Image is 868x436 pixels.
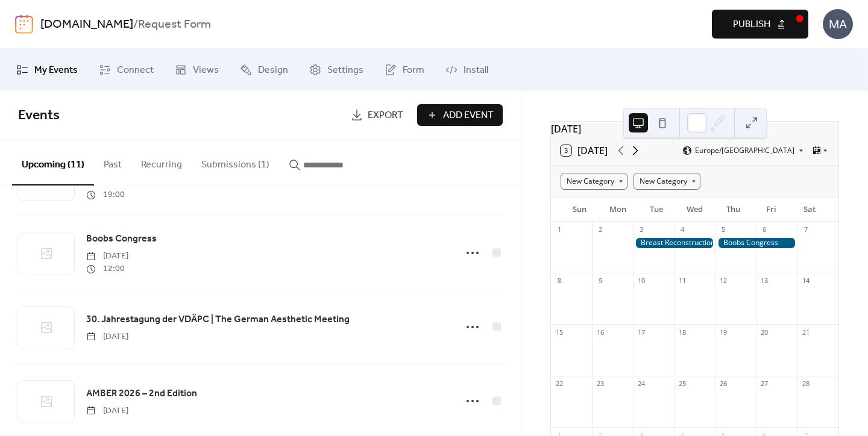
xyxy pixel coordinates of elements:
[556,142,612,159] button: 3[DATE]
[86,188,128,201] span: 19:00
[752,198,791,222] div: Fri
[678,379,687,388] div: 25
[555,328,564,337] div: 15
[86,250,128,263] span: [DATE]
[712,10,808,39] button: Publish
[86,263,128,275] span: 12:00
[436,54,497,86] a: Install
[86,331,128,343] span: [DATE]
[714,198,752,222] div: Thu
[86,232,157,246] span: Boobs Congress
[555,379,564,388] div: 22
[131,140,192,184] button: Recurring
[733,17,770,32] span: Publish
[258,63,288,78] span: Design
[596,379,605,388] div: 23
[823,9,853,39] div: MA
[376,54,433,86] a: Form
[801,328,810,337] div: 21
[133,13,138,36] b: /
[555,225,564,234] div: 1
[34,63,78,78] span: My Events
[166,54,228,86] a: Views
[555,276,564,285] div: 8
[18,102,60,129] span: Events
[12,140,94,185] button: Upcoming (11)
[678,328,687,337] div: 18
[90,54,163,86] a: Connect
[760,276,769,285] div: 13
[86,387,197,401] span: AMBER 2026 – 2nd Edition
[633,238,715,248] div: Breast Reconstruction Course - Brussel Prof. Hamdi
[464,63,488,78] span: Install
[40,13,133,36] a: [DOMAIN_NAME]
[695,147,794,154] span: Europe/[GEOGRAPHIC_DATA]
[637,276,646,285] div: 10
[86,313,350,327] span: 30. Jahrestagung der VDÄPC | The German Aesthetic Meeting
[86,386,197,402] a: AMBER 2026 – 2nd Edition
[596,276,605,285] div: 9
[368,108,403,123] span: Export
[637,328,646,337] div: 17
[599,198,638,222] div: Mon
[760,225,769,234] div: 6
[86,405,128,417] span: [DATE]
[417,104,503,126] button: Add Event
[801,276,810,285] div: 14
[192,140,279,184] button: Submissions (1)
[138,13,211,36] b: Request Form
[231,54,297,86] a: Design
[790,198,829,222] div: Sat
[15,14,33,34] img: logo
[300,54,373,86] a: Settings
[719,225,728,234] div: 5
[637,198,676,222] div: Tue
[637,379,646,388] div: 24
[117,63,154,78] span: Connect
[801,225,810,234] div: 7
[94,140,131,184] button: Past
[403,63,424,78] span: Form
[86,231,157,247] a: Boobs Congress
[760,379,769,388] div: 27
[678,276,687,285] div: 11
[561,198,599,222] div: Sun
[86,312,350,328] a: 30. Jahrestagung der VDÄPC | The German Aesthetic Meeting
[678,225,687,234] div: 4
[715,238,797,248] div: Boobs Congress
[7,54,87,86] a: My Events
[327,63,363,78] span: Settings
[596,225,605,234] div: 2
[719,276,728,285] div: 12
[719,379,728,388] div: 26
[342,104,412,126] a: Export
[676,198,714,222] div: Wed
[637,225,646,234] div: 3
[760,328,769,337] div: 20
[801,379,810,388] div: 28
[551,122,838,136] div: [DATE]
[719,328,728,337] div: 19
[193,63,219,78] span: Views
[443,108,494,123] span: Add Event
[596,328,605,337] div: 16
